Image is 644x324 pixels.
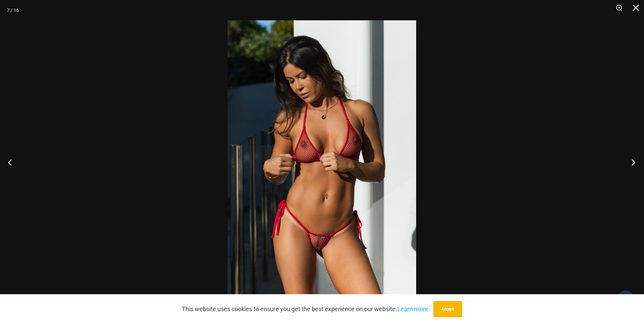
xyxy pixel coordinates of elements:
button: Next [619,145,644,179]
p: This website uses cookies to ensure you get the best experience on our website. [182,304,428,314]
a: Learn more [397,305,428,312]
div: 7 / 16 [7,5,19,15]
button: Accept [433,301,462,317]
img: Summer Storm Red 312 Tri Top 456 Micro 01 [228,20,416,304]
